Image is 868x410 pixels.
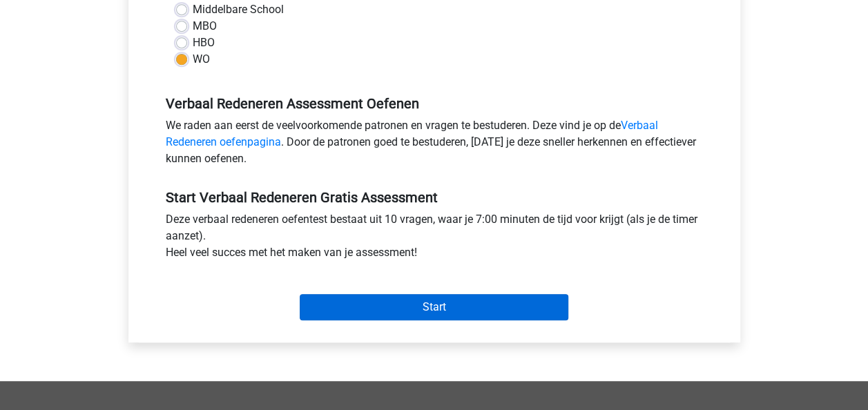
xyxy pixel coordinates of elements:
[166,95,703,112] h5: Verbaal Redeneren Assessment Oefenen
[193,35,215,51] label: HBO
[193,51,210,68] label: WO
[300,294,568,320] input: Start
[155,117,713,173] div: We raden aan eerst de veelvoorkomende patronen en vragen te bestuderen. Deze vind je op de . Door...
[155,211,713,266] div: Deze verbaal redeneren oefentest bestaat uit 10 vragen, waar je 7:00 minuten de tijd voor krijgt ...
[193,18,217,35] label: MBO
[166,189,703,206] h5: Start Verbaal Redeneren Gratis Assessment
[193,1,284,18] label: Middelbare School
